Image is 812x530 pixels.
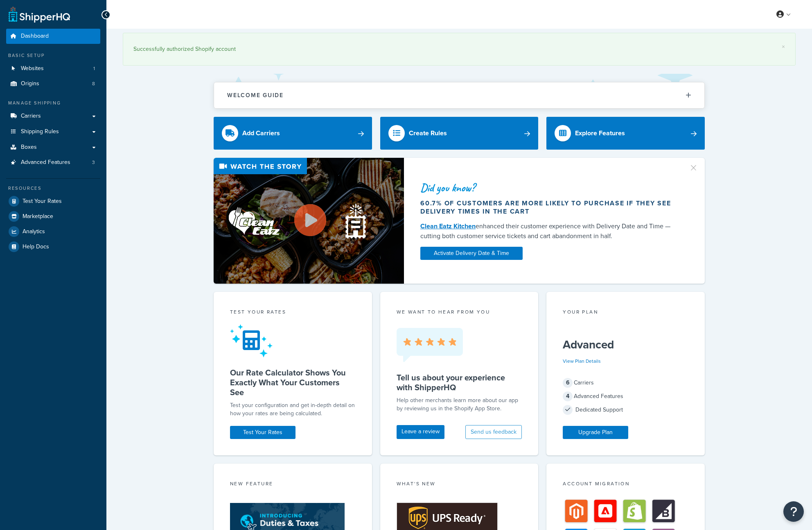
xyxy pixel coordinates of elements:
[563,404,688,416] div: Dedicated Support
[21,159,70,166] span: Advanced Features
[6,100,100,107] div: Manage Shipping
[563,391,688,402] div: Advanced Features
[214,117,372,150] a: Add Carriers
[6,140,100,155] a: Boxes
[21,128,59,135] span: Shipping Rules
[563,480,688,489] div: Account Migration
[397,373,522,392] h5: Tell us about your experience with ShipperHQ
[214,82,704,108] button: Welcome Guide
[420,182,679,193] div: Did you know?
[230,480,356,489] div: New Feature
[242,127,280,139] div: Add Carriers
[380,117,539,150] a: Create Rules
[6,209,100,224] a: Marketplace
[6,224,100,239] a: Analytics
[563,378,573,388] span: 6
[782,43,785,50] a: ×
[420,221,679,241] div: enhanced their customer experience with Delivery Date and Time — cutting both customer service ti...
[420,247,523,260] a: Activate Delivery Date & Time
[563,426,628,439] a: Upgrade Plan
[23,198,62,205] span: Test Your Rates
[563,338,688,351] h5: Advanced
[92,80,95,87] span: 8
[563,308,688,318] div: Your Plan
[21,80,39,87] span: Origins
[563,357,601,365] a: View Plan Details
[133,43,785,55] div: Successfully authorized Shopify account
[214,158,404,284] img: Video thumbnail
[397,425,444,439] a: Leave a review
[6,109,100,124] a: Carriers
[465,425,522,439] button: Send us feedback
[6,61,100,76] a: Websites1
[420,221,476,231] a: Clean Eatz Kitchen
[230,368,356,397] h5: Our Rate Calculator Shows You Exactly What Your Customers See
[6,155,100,170] a: Advanced Features3
[92,159,95,166] span: 3
[397,308,522,316] p: we want to hear from you
[21,65,44,72] span: Websites
[230,308,356,318] div: Test your rates
[21,33,49,40] span: Dashboard
[6,29,100,44] a: Dashboard
[6,76,100,91] li: Origins
[227,92,284,98] h2: Welcome Guide
[397,480,522,489] div: What's New
[6,52,100,59] div: Basic Setup
[546,117,705,150] a: Explore Features
[93,65,95,72] span: 1
[563,377,688,389] div: Carriers
[23,213,53,220] span: Marketplace
[783,501,804,522] button: Open Resource Center
[575,127,625,139] div: Explore Features
[230,426,295,439] a: Test Your Rates
[21,113,41,120] span: Carriers
[23,228,45,235] span: Analytics
[6,239,100,254] a: Help Docs
[21,144,37,151] span: Boxes
[6,185,100,192] div: Resources
[420,199,679,216] div: 60.7% of customers are more likely to purchase if they see delivery times in the cart
[23,243,49,250] span: Help Docs
[6,61,100,76] li: Websites
[397,396,522,413] p: Help other merchants learn more about our app by reviewing us in the Shopify App Store.
[409,127,447,139] div: Create Rules
[6,155,100,170] li: Advanced Features
[6,124,100,139] a: Shipping Rules
[563,391,573,401] span: 4
[6,194,100,209] a: Test Your Rates
[230,401,356,418] div: Test your configuration and get in-depth detail on how your rates are being calculated.
[6,76,100,91] a: Origins8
